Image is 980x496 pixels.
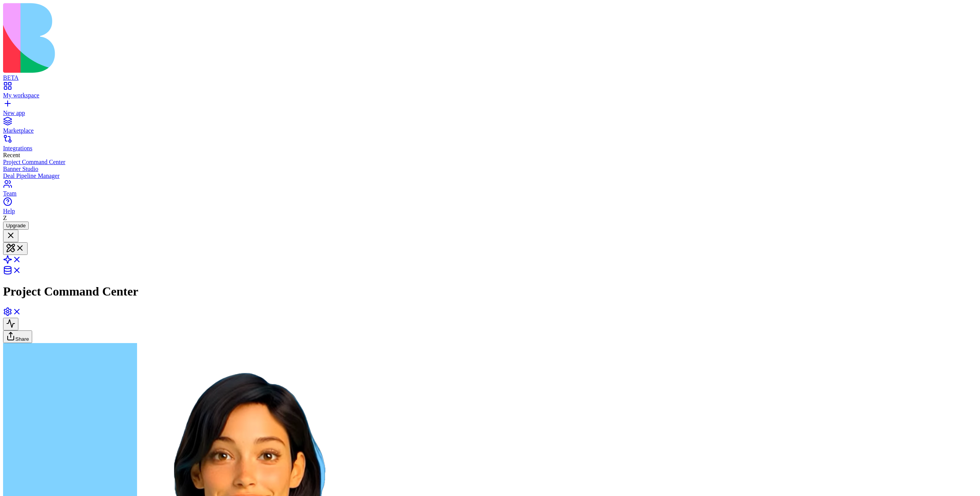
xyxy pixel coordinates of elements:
[3,85,977,99] a: My workspace
[3,92,977,99] div: My workspace
[3,166,977,172] a: Banner Studio
[3,201,977,215] a: Help
[3,190,977,197] div: Team
[3,215,7,221] span: Z
[3,330,32,343] button: Share
[3,208,977,215] div: Help
[3,284,977,299] h1: Project Command Center
[3,67,977,81] a: BETA
[3,152,20,158] span: Recent
[3,3,311,73] img: logo
[3,145,977,152] div: Integrations
[3,222,29,230] button: Upgrade
[3,74,977,81] div: BETA
[3,222,29,228] a: Upgrade
[3,183,977,197] a: Team
[3,159,977,166] a: Project Command Center
[3,172,977,179] a: Deal Pipeline Manager
[3,120,977,134] a: Marketplace
[3,110,977,117] div: New app
[3,127,977,134] div: Marketplace
[3,103,977,117] a: New app
[3,138,977,152] a: Integrations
